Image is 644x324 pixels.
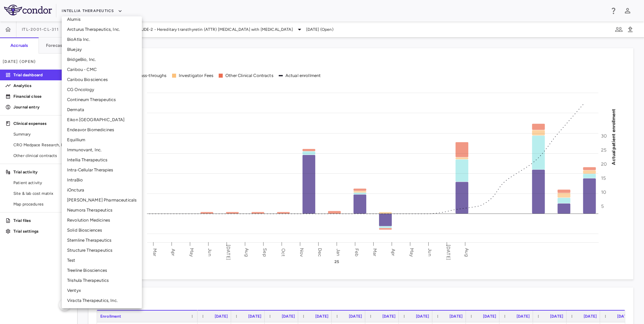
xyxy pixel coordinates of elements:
[62,85,142,95] li: CG Oncology
[62,225,142,235] li: Solid Biosciences
[62,75,142,85] li: Caribou Biosciences
[62,145,142,155] li: Immunovant, Inc.
[62,115,142,125] li: Eikon [GEOGRAPHIC_DATA]
[62,65,142,75] li: Caribou - CMC
[62,275,142,286] li: Trishula Therapeutics
[62,205,142,215] li: Neumora Therapeutics
[62,125,142,135] li: Endeavor Biomedicines
[62,34,142,45] li: BioAtla Inc.
[62,286,142,296] li: Ventyx
[62,255,142,265] li: Test
[62,175,142,185] li: IntraBio
[62,296,142,306] li: Viracta Therapeutics, Inc.
[62,55,142,65] li: BridgeBio, Inc.
[62,105,142,115] li: Dermata
[62,95,142,105] li: Contineum Therapeutics
[62,245,142,255] li: Structure Therapeutics
[62,215,142,225] li: Revolution Medicines
[62,165,142,175] li: Intra-Cellular Therapies
[62,14,142,24] li: Alumis
[62,135,142,145] li: Equillium
[62,24,142,34] li: Arcturus Therapeutics, Inc.
[62,45,142,55] li: Bluejay
[62,155,142,165] li: Intellia Therapeutics
[62,195,142,205] li: [PERSON_NAME] Pharmaceuticals
[62,235,142,245] li: Stemline Therapeutics
[62,265,142,275] li: Treeline Biosciences
[62,185,142,195] li: iOnctura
